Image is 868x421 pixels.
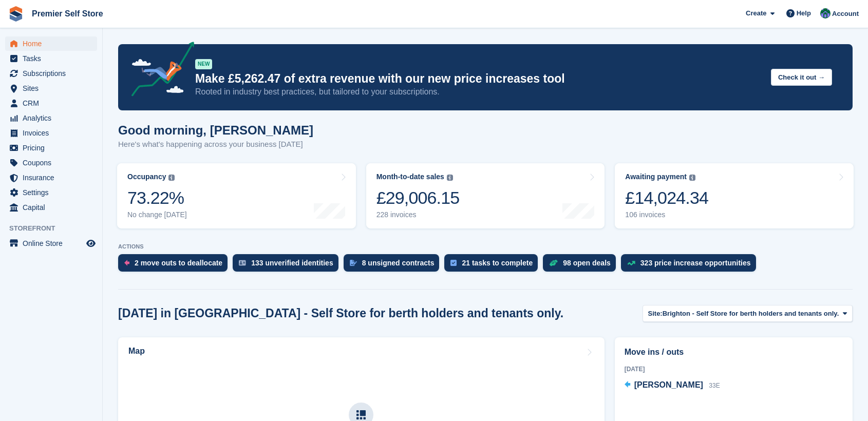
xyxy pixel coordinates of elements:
a: menu [5,51,97,66]
a: menu [5,156,97,170]
a: Awaiting payment £14,024.34 106 invoices [615,163,854,228]
span: Subscriptions [23,66,84,81]
img: Jo Granger [820,8,831,18]
a: menu [5,141,97,155]
div: 106 invoices [625,210,708,219]
h2: [DATE] in [GEOGRAPHIC_DATA] - Self Store for berth holders and tenants only. [118,307,563,320]
a: menu [5,236,97,251]
span: Sites [23,81,84,95]
div: No change [DATE] [127,210,187,219]
p: Here's what's happening across your business [DATE] [118,139,313,150]
a: 8 unsigned contracts [344,254,445,277]
span: Analytics [23,111,84,125]
img: price_increase_opportunities-93ffe204e8149a01c8c9dc8f82e8f89637d9d84a8eef4429ea346261dce0b2c0.svg [627,261,635,265]
p: Rooted in industry best practices, but tailored to your subscriptions. [195,86,763,98]
span: CRM [23,96,84,110]
span: Create [746,8,766,18]
div: 133 unverified identities [251,259,333,267]
span: Help [797,8,811,18]
h2: Map [128,347,145,356]
a: menu [5,170,97,185]
a: [PERSON_NAME] 33E [625,379,720,392]
p: ACTIONS [118,243,853,250]
span: Capital [23,200,84,215]
span: Home [23,36,84,51]
img: icon-info-grey-7440780725fd019a000dd9b08b2336e03edf1995a4989e88bcd33f0948082b44.svg [689,175,695,181]
div: £29,006.15 [376,187,460,208]
img: move_outs_to_deallocate_icon-f764333ba52eb49d3ac5e1228854f67142a1ed5810a6f6cc68b1a99e826820c5.svg [124,260,129,266]
img: stora-icon-8386f47178a22dfd0bd8f6a31ec36ba5ce8667c1dd55bd0f319d3a0aa187defe.svg [8,6,24,22]
img: contract_signature_icon-13c848040528278c33f63329250d36e43548de30e8caae1d1a13099fd9432cc5.svg [350,260,357,266]
a: menu [5,96,97,110]
div: 21 tasks to complete [462,259,533,267]
a: 133 unverified identities [233,254,344,277]
span: Tasks [23,51,84,66]
span: Account [832,9,859,19]
a: Preview store [85,237,97,250]
button: Check it out → [771,69,832,86]
span: Settings [23,185,84,200]
div: Occupancy [127,173,166,181]
div: 228 invoices [376,210,460,219]
span: Coupons [23,156,84,170]
span: Invoices [23,126,84,140]
span: Online Store [23,236,84,251]
img: deal-1b604bf984904fb50ccaf53a9ad4b4a5d6e5aea283cecdc64d6e3604feb123c2.svg [549,259,558,266]
a: Occupancy 73.22% No change [DATE] [117,163,356,228]
a: menu [5,36,97,51]
span: Pricing [23,141,84,155]
button: Site: Brighton - Self Store for berth holders and tenants only. [643,305,853,322]
a: menu [5,111,97,125]
div: Month-to-date sales [376,173,444,181]
a: menu [5,185,97,200]
a: menu [5,81,97,95]
img: icon-info-grey-7440780725fd019a000dd9b08b2336e03edf1995a4989e88bcd33f0948082b44.svg [168,175,175,181]
h2: Move ins / outs [625,346,843,358]
span: [PERSON_NAME] [634,380,703,389]
a: 323 price increase opportunities [621,254,761,277]
a: menu [5,66,97,81]
span: 33E [709,382,720,389]
h1: Good morning, [PERSON_NAME] [118,123,313,137]
a: menu [5,200,97,215]
img: map-icn-33ee37083ee616e46c38cad1a60f524a97daa1e2b2c8c0bc3eb3415660979fc1.svg [356,410,366,419]
a: menu [5,126,97,140]
span: Insurance [23,170,84,185]
img: icon-info-grey-7440780725fd019a000dd9b08b2336e03edf1995a4989e88bcd33f0948082b44.svg [447,175,453,181]
a: Month-to-date sales £29,006.15 228 invoices [366,163,605,228]
p: Make £5,262.47 of extra revenue with our new price increases tool [195,71,763,86]
a: 98 open deals [543,254,621,277]
div: [DATE] [625,365,843,374]
a: Premier Self Store [28,5,107,22]
a: 21 tasks to complete [444,254,543,277]
a: 2 move outs to deallocate [118,254,233,277]
span: Brighton - Self Store for berth holders and tenants only. [663,309,839,319]
div: NEW [195,59,212,69]
img: task-75834270c22a3079a89374b754ae025e5fb1db73e45f91037f5363f120a921f8.svg [450,260,457,266]
div: 8 unsigned contracts [362,259,435,267]
div: 2 move outs to deallocate [135,259,222,267]
img: verify_identity-adf6edd0f0f0b5bbfe63781bf79b02c33cf7c696d77639b501bdc392416b5a36.svg [239,260,246,266]
img: price-adjustments-announcement-icon-8257ccfd72463d97f412b2fc003d46551f7dbcb40ab6d574587a9cd5c0d94... [123,42,195,100]
div: £14,024.34 [625,187,708,208]
div: 73.22% [127,187,187,208]
div: Awaiting payment [625,173,687,181]
span: Storefront [9,223,102,234]
div: 323 price increase opportunities [640,259,751,267]
div: 98 open deals [563,259,611,267]
span: Site: [648,309,663,319]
